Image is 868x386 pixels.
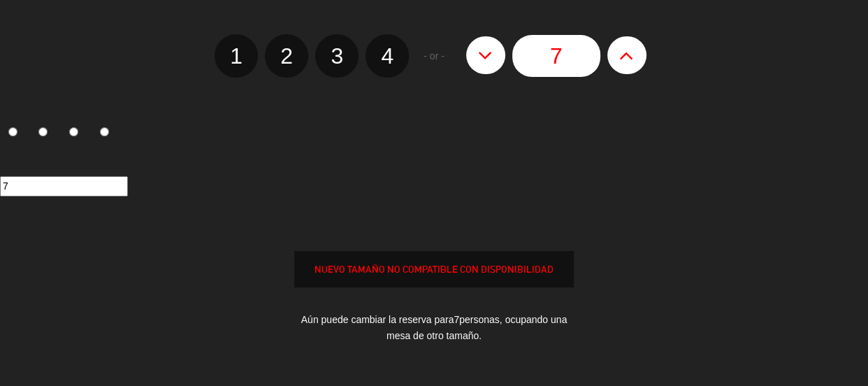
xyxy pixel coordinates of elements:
input: 3 [69,127,78,136]
label: 3 [62,122,92,145]
input: 4 [100,127,109,136]
label: 4 [366,34,409,78]
input: 2 [38,127,48,136]
div: NUEVO TAMAÑO NO COMPATIBLE CON DISPONIBILIDAD [295,262,573,278]
span: - or - [424,48,444,64]
label: 2 [265,34,308,78]
input: 1 [8,127,17,136]
label: 2 [31,122,62,145]
label: 3 [315,34,359,78]
div: Aún puede cambiar la reserva para personas, ocupando una mesa de otro tamaño. [294,301,574,355]
label: 1 [215,34,258,78]
span: 7 [454,314,459,325]
label: 4 [92,122,122,145]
